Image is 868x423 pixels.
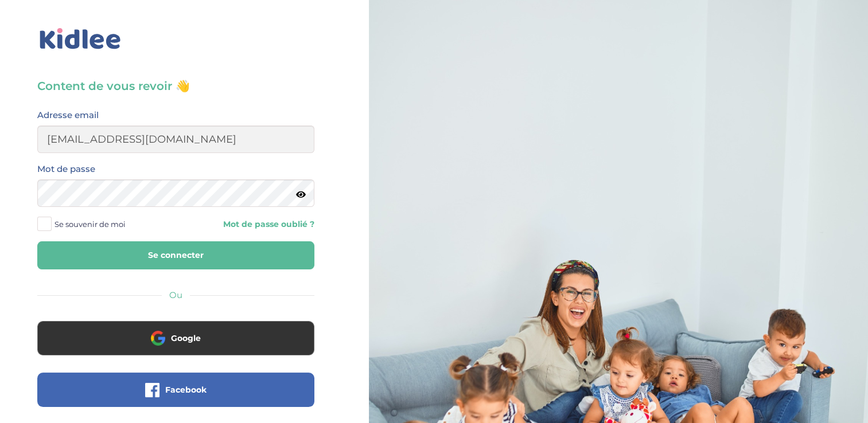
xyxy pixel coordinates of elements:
button: Google [37,321,314,355]
img: facebook.png [145,383,159,397]
a: Google [37,340,314,351]
span: Facebook [165,384,207,395]
button: Se connecter [37,241,314,269]
a: Facebook [37,392,314,403]
a: Mot de passe oublié ? [184,219,314,230]
span: Google [171,332,201,344]
span: Se souvenir de moi [55,217,126,232]
img: google.png [151,331,165,345]
img: logo_kidlee_bleu [37,26,123,52]
h3: Content de vous revoir 👋 [37,78,314,94]
button: Facebook [37,373,314,407]
input: Email [37,126,314,153]
label: Mot de passe [37,162,95,177]
span: Ou [169,289,182,300]
label: Adresse email [37,108,99,123]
